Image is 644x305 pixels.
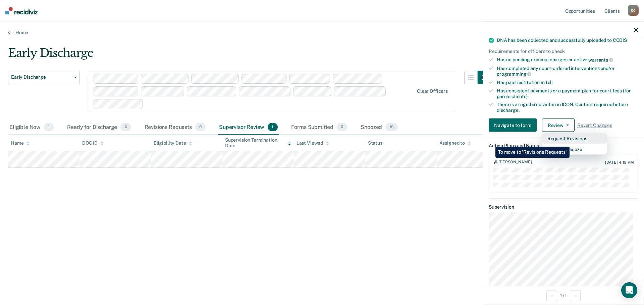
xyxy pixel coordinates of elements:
dt: Action Plans and Notes [489,143,638,148]
span: warrants [588,57,613,62]
div: Name [11,140,30,146]
div: There is a registered victim in ICON. Contact required before [497,102,638,113]
span: 1 [268,123,277,132]
div: Ready for Discharge [66,120,132,135]
div: Open Intercom Messenger [621,282,637,298]
button: Review [542,118,575,132]
span: 0 [120,123,131,132]
div: Forms Submitted [290,120,349,135]
span: Early Discharge [11,74,71,80]
span: 0 [195,123,206,132]
div: C C [628,5,639,16]
div: Has completed any court-ordered interventions and/or [497,65,638,77]
span: 1 [44,123,54,132]
button: Next Opportunity [570,290,581,301]
button: Request Revisions [542,133,607,144]
div: Supervision Termination Date [225,137,291,149]
span: CODIS [613,37,627,43]
div: Status [368,140,382,146]
div: Has consistent payments or a payment plan for court fees (for parole [497,88,638,99]
dt: Supervision [489,204,638,210]
div: Last Viewed [297,140,329,146]
div: Snoozed [359,120,399,135]
div: 1 / 1 [483,287,644,304]
button: Approve Snooze [542,144,607,154]
img: Recidiviz [5,7,38,14]
span: programming [497,71,531,77]
span: 0 [337,123,347,132]
div: Assigned to [439,140,471,146]
button: Previous Opportunity [546,290,557,301]
div: Revisions Requests [143,120,207,135]
div: Early Discharge [8,46,491,65]
span: 19 [385,123,398,132]
button: Navigate to form [489,118,537,132]
div: DOC ID [82,140,104,146]
div: Requirements for officers to check [489,49,638,54]
div: [PERSON_NAME] [498,159,532,165]
a: Navigate to form link [489,118,539,132]
span: discharge. [497,107,520,113]
div: Has paid restitution in [497,80,638,85]
div: [DATE] 4:19 PM [605,160,634,164]
div: DNA has been collected and successfully uploaded to [497,37,638,43]
span: full [546,80,553,85]
div: Clear officers [417,88,448,94]
span: Revert Changes [577,122,612,128]
span: clients) [512,93,528,99]
div: Eligible Now [8,120,55,135]
div: Has no pending criminal charges or active [497,57,638,63]
div: Supervisor Review [218,120,279,135]
div: Eligibility Date [154,140,192,146]
a: Home [8,29,636,35]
